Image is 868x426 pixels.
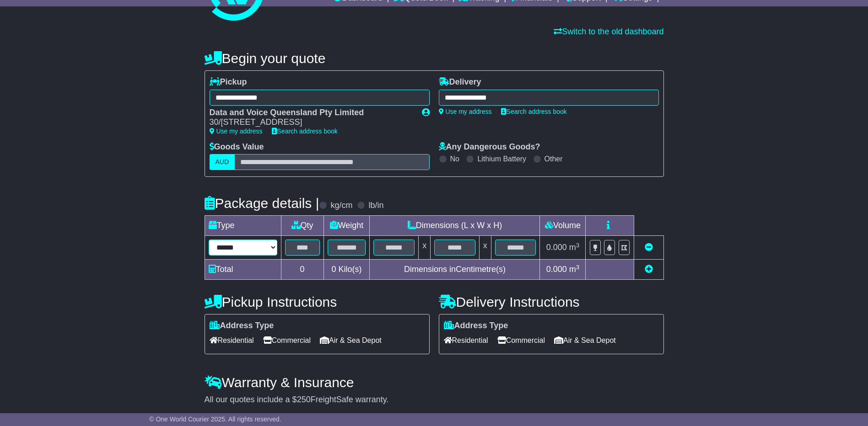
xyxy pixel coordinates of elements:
[205,294,430,309] h4: Pickup Instructions
[444,333,488,347] span: Residential
[477,154,526,163] label: Lithium Battery
[210,154,235,170] label: AUD
[439,294,664,309] h4: Delivery Instructions
[479,236,491,260] td: x
[546,243,567,252] span: 0.000
[272,128,338,135] a: Search address book
[323,216,370,236] td: Weight
[569,243,580,252] span: m
[546,265,567,274] span: 0.000
[554,27,663,36] a: Switch to the old dashboard
[330,201,352,211] label: kg/cm
[331,265,336,274] span: 0
[210,77,247,87] label: Pickup
[576,242,580,249] sup: 3
[554,333,616,347] span: Air & Sea Depot
[368,201,383,211] label: lb/in
[205,51,664,66] h4: Begin your quote
[497,333,545,347] span: Commercial
[370,260,540,280] td: Dimensions in Centimetre(s)
[210,117,413,128] div: 30/[STREET_ADDRESS]
[370,216,540,236] td: Dimensions (L x W x H)
[263,333,311,347] span: Commercial
[439,77,481,87] label: Delivery
[545,154,563,163] label: Other
[569,265,580,274] span: m
[501,108,567,115] a: Search address book
[281,216,323,236] td: Qty
[210,321,274,331] label: Address Type
[205,216,281,236] td: Type
[645,265,653,274] a: Add new item
[210,128,263,135] a: Use my address
[645,243,653,252] a: Remove this item
[323,260,370,280] td: Kilo(s)
[320,333,382,347] span: Air & Sea Depot
[149,415,281,423] span: © One World Courier 2025. All rights reserved.
[210,333,254,347] span: Residential
[205,196,319,211] h4: Package details |
[419,236,431,260] td: x
[450,154,459,163] label: No
[210,108,413,118] div: Data and Voice Queensland Pty Limited
[281,260,323,280] td: 0
[439,108,492,115] a: Use my address
[297,395,311,404] span: 250
[205,375,664,390] h4: Warranty & Insurance
[205,260,281,280] td: Total
[576,264,580,271] sup: 3
[439,142,540,152] label: Any Dangerous Goods?
[540,216,586,236] td: Volume
[444,321,508,331] label: Address Type
[205,395,664,405] div: All our quotes include a $ FreightSafe warranty.
[210,142,264,152] label: Goods Value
